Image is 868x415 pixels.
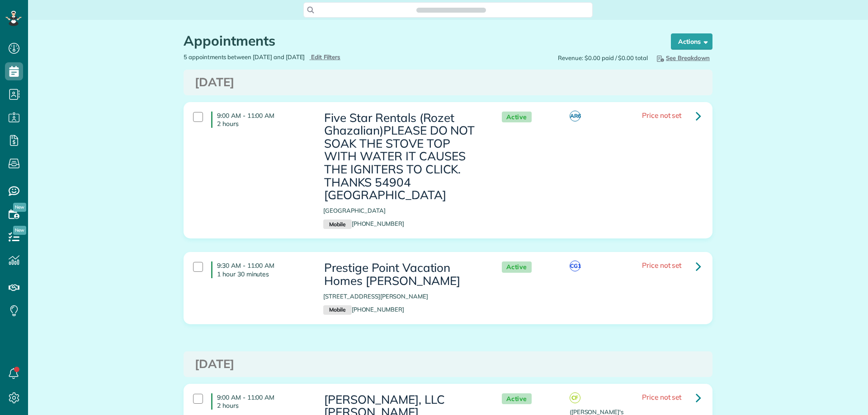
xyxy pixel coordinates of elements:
[323,112,483,202] h3: Five Star Rentals (Rozet Ghazalian)PLEASE DO NOT SOAK THE STOVE TOP WITH WATER IT CAUSES THE IGNI...
[184,33,654,48] h1: Appointments
[652,53,712,63] button: See Breakdown
[311,53,340,61] span: Edit Filters
[323,261,483,287] h3: Prestige Point Vacation Homes [PERSON_NAME]
[217,270,310,278] p: 1 hour 30 minutes
[217,120,310,128] p: 2 hours
[323,219,351,229] small: Mobile
[13,203,26,212] span: New
[323,220,404,227] a: Mobile[PHONE_NUMBER]
[323,292,483,301] p: [STREET_ADDRESS][PERSON_NAME]
[309,53,340,61] a: Edit Filters
[323,306,404,313] a: Mobile[PHONE_NUMBER]
[323,305,351,315] small: Mobile
[671,33,712,50] button: Actions
[211,112,310,128] h4: 9:00 AM - 11:00 AM
[642,111,682,120] span: Price not set
[642,392,682,401] span: Price not set
[217,401,310,410] p: 2 hours
[558,54,648,62] span: Revenue: $0.00 paid / $0.00 total
[502,261,532,273] span: Active
[655,54,710,61] span: See Breakdown
[323,206,483,215] p: [GEOGRAPHIC_DATA]
[502,112,532,123] span: Active
[642,261,682,270] span: Price not set
[425,5,476,14] span: Search ZenMaid…
[211,261,310,278] h4: 9:30 AM - 11:00 AM
[570,261,580,271] span: CG1
[177,53,448,61] div: 5 appointments between [DATE] and [DATE]
[502,393,532,405] span: Active
[195,76,701,89] h3: [DATE]
[211,393,310,410] h4: 9:00 AM - 11:00 AM
[195,358,701,371] h3: [DATE]
[570,392,580,403] span: CF
[570,111,580,121] span: AR6
[13,226,26,235] span: New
